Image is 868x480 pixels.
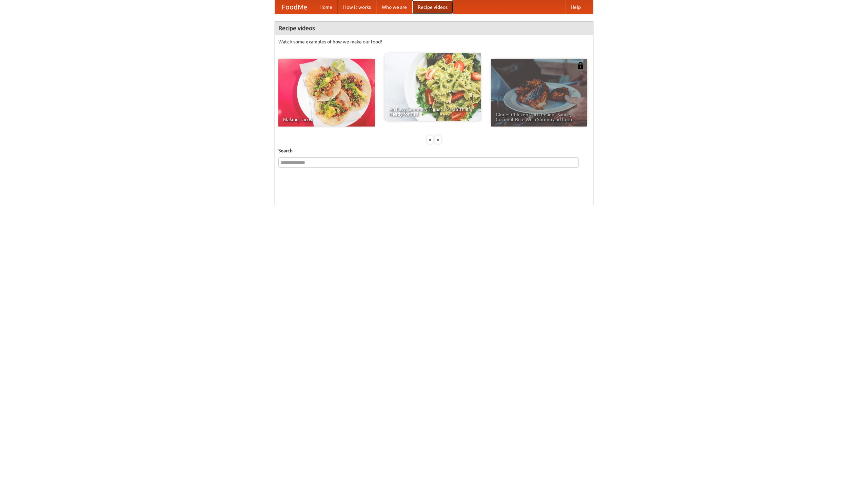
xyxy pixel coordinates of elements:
h5: Search [278,147,590,154]
span: An Easy, Summery Tomato Pasta That's Ready for Fall [389,107,476,116]
a: Recipe videos [412,0,453,14]
a: An Easy, Summery Tomato Pasta That's Ready for Fall [384,53,481,121]
a: Home [314,0,338,14]
span: Making Tacos [283,117,370,122]
a: Making Tacos [278,59,375,127]
div: » [435,135,441,144]
img: 483408.png [577,62,584,69]
a: Who we are [376,0,412,14]
a: Help [565,0,586,14]
p: Watch some examples of how we make our food! [278,38,590,45]
a: How it works [338,0,376,14]
h4: Recipe videos [275,21,593,35]
a: FoodMe [275,0,314,14]
div: « [427,135,433,144]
